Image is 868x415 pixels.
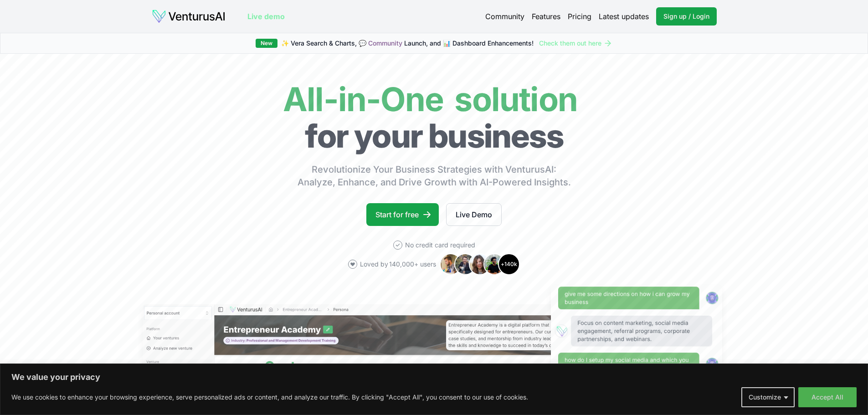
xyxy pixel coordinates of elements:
img: Avatar 2 [454,253,476,275]
img: Avatar 3 [469,253,491,275]
span: ✨ Vera Search & Charts, 💬 Launch, and 📊 Dashboard Enhancements! [281,39,534,48]
div: New [256,39,277,48]
img: logo [152,9,226,24]
p: We value your privacy [11,372,857,383]
p: We use cookies to enhance your browsing experience, serve personalized ads or content, and analyz... [11,392,528,403]
a: Latest updates [599,11,649,22]
button: Customize [741,387,795,407]
a: Check them out here [539,39,612,48]
a: Features [532,11,560,22]
a: Community [368,39,402,47]
a: Live Demo [446,203,502,226]
a: Start for free [366,203,439,226]
img: Avatar 4 [483,253,505,275]
span: Sign up / Login [663,12,709,21]
button: Accept All [798,387,857,407]
img: Avatar 1 [440,253,462,275]
a: Community [485,11,524,22]
a: Sign up / Login [656,7,717,26]
a: Live demo [247,11,285,22]
a: Pricing [568,11,591,22]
